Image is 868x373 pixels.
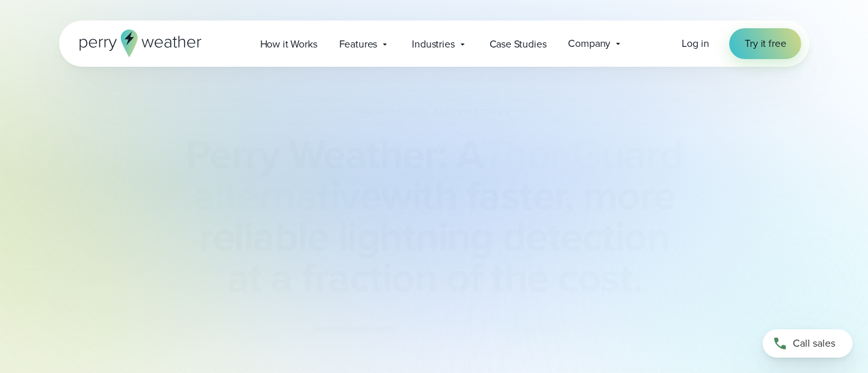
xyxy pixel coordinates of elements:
[729,28,801,59] a: Try it free
[745,36,786,51] span: Try it free
[339,37,378,52] span: Features
[568,36,610,51] span: Company
[412,37,454,52] span: Industries
[763,329,853,358] a: Call sales
[682,36,709,51] span: Log in
[260,37,317,52] span: How it Works
[682,36,709,51] a: Log in
[249,31,328,57] a: How it Works
[490,37,547,52] span: Case Studies
[793,336,835,351] span: Call sales
[479,31,558,57] a: Case Studies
